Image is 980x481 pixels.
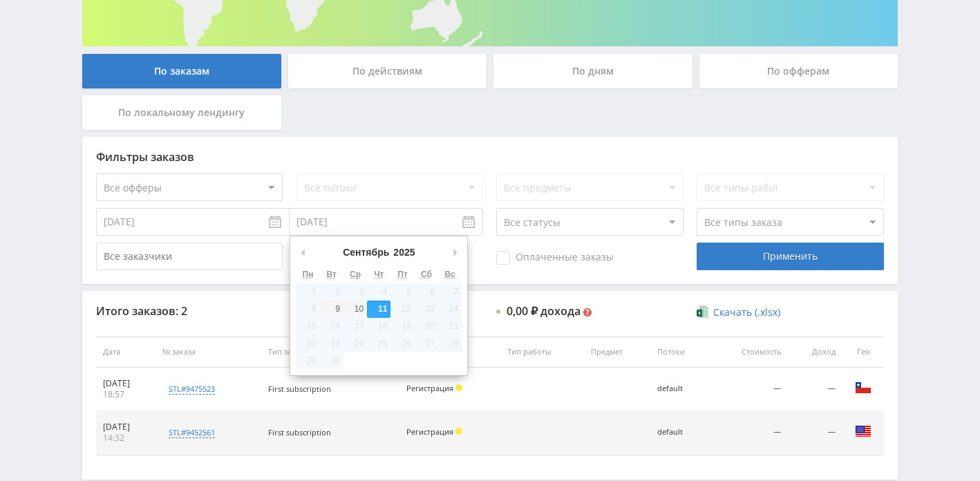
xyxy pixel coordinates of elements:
[103,389,149,400] div: 18:57
[169,384,215,395] div: stl#9475523
[406,383,453,393] span: Регистрация
[261,337,399,368] th: Тип заказа
[296,242,310,263] button: Предыдущий месяц
[341,242,391,263] div: Сентябрь
[710,337,788,368] th: Стоимость
[391,242,417,263] div: 2025
[397,270,408,279] abbr: Пятница
[103,378,149,389] div: [DATE]
[500,337,584,368] th: Тип работы
[268,384,331,394] span: First subscription
[657,384,704,393] div: default
[507,305,581,317] div: 0,00 ₽ дохода
[96,337,156,368] th: Дата
[713,307,780,318] span: Скачать (.xlsx)
[697,243,883,270] div: Применить
[788,368,842,411] td: —
[699,54,898,88] div: По офферам
[268,427,331,437] span: First subscription
[96,243,283,270] input: Все заказчики
[169,427,215,438] div: stl#9452561
[156,337,261,368] th: № заказа
[496,251,614,265] span: Оплаченные заказы
[303,270,314,279] abbr: Понедельник
[788,411,842,455] td: —
[82,54,281,88] div: По заказам
[374,270,384,279] abbr: Четверг
[406,426,453,437] span: Регистрация
[288,54,487,88] div: По действиям
[710,411,788,455] td: —
[842,337,884,368] th: Гео
[855,423,871,440] img: usa.png
[103,422,149,433] div: [DATE]
[493,54,692,88] div: По дням
[455,428,462,435] span: Холд
[367,301,390,318] button: 11
[657,428,704,437] div: default
[327,270,337,279] abbr: Вторник
[697,305,780,319] a: Скачать (.xlsx)
[421,270,432,279] abbr: Суббота
[448,242,462,263] button: Следующий месяц
[788,337,842,368] th: Доход
[710,368,788,411] td: —
[855,379,871,396] img: chl.png
[650,337,710,368] th: Потоки
[343,301,367,318] button: 10
[290,208,483,236] input: Use the arrow keys to pick a date
[697,305,708,319] img: xlsx
[320,301,343,318] button: 9
[445,270,455,279] abbr: Воскресенье
[96,151,884,163] div: Фильтры заказов
[103,433,149,444] div: 14:32
[350,270,361,279] abbr: Среда
[96,305,283,317] div: Итого заказов: 2
[584,337,650,368] th: Предмет
[455,384,462,391] span: Холд
[82,95,281,130] div: По локальному лендингу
